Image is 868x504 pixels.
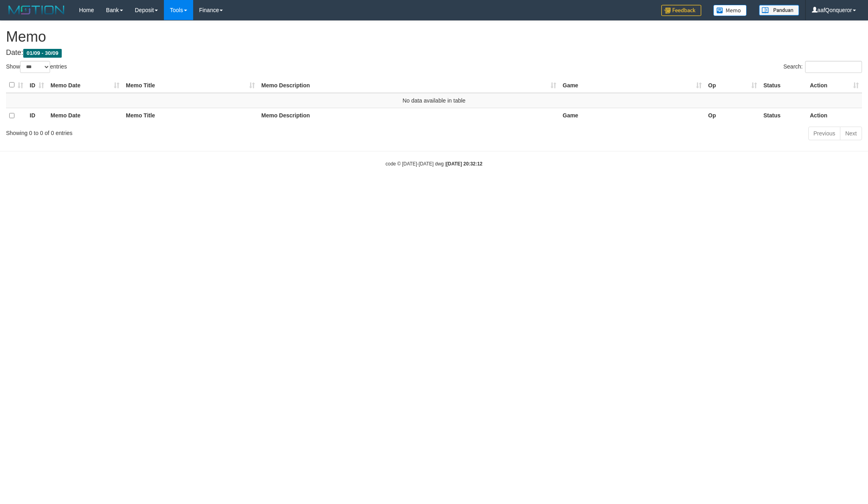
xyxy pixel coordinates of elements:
[559,108,705,123] th: Game
[808,127,840,140] a: Previous
[840,127,862,140] a: Next
[807,108,862,123] th: Action
[705,77,760,93] th: Op: activate to sort column ascending
[26,108,47,123] th: ID
[123,108,258,123] th: Memo Title
[47,77,123,93] th: Memo Date: activate to sort column ascending
[26,77,47,93] th: ID: activate to sort column ascending
[386,161,482,167] small: code © [DATE]-[DATE] dwg |
[6,49,862,57] h4: Date:
[6,61,67,73] label: Show entries
[713,5,747,16] img: Button%20Memo.svg
[23,49,62,58] span: 01/09 - 30/09
[123,77,258,93] th: Memo Title: activate to sort column ascending
[258,77,559,93] th: Memo Description: activate to sort column ascending
[6,29,862,45] h1: Memo
[6,77,26,93] th: : activate to sort column ascending
[760,77,807,93] th: Status
[258,108,559,123] th: Memo Description
[759,5,799,16] img: panduan.png
[805,61,862,73] input: Search:
[6,126,356,137] div: Showing 0 to 0 of 0 entries
[20,61,50,73] select: Showentries
[6,93,862,108] td: No data available in table
[760,108,807,123] th: Status
[559,77,705,93] th: Game: activate to sort column ascending
[446,161,482,167] strong: [DATE] 20:32:12
[47,108,123,123] th: Memo Date
[661,5,701,16] img: Feedback.jpg
[6,4,67,16] img: MOTION_logo.png
[807,77,862,93] th: Action: activate to sort column ascending
[783,61,862,73] label: Search:
[705,108,760,123] th: Op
